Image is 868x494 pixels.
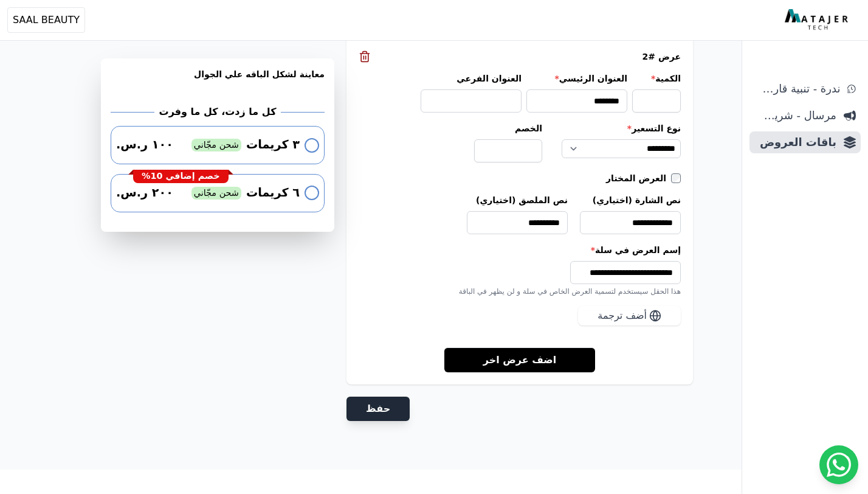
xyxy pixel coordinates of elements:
[467,194,568,206] label: نص الملصق (اختياري)
[359,50,681,63] div: عرض #2
[13,13,80,27] span: SAAL BEAUTY
[578,306,681,325] button: أضف ترجمة
[580,194,681,206] label: نص الشارة (اختياري)
[359,287,681,296] div: هذا الحقل سيستخدم لتسمية العرض الخاص في سلة و لن يظهر في الباقة
[154,105,281,119] h2: كل ما زدت، كل ما وفرت
[785,9,851,31] img: MatajerTech Logo
[359,244,681,256] label: إسم العرض في سلة
[246,136,300,154] span: ٣ كريمات
[346,397,410,421] button: حفظ
[632,72,681,85] label: الكمية
[111,68,325,95] h3: معاينة لشكل الباقه علي الجوال
[754,80,840,97] span: ندرة - تنبية قارب علي النفاذ
[116,184,173,202] span: ٢٠٠ ر.س.
[116,136,173,154] span: ١٠٠ ر.س.
[246,184,300,202] span: ٦ كريمات
[754,134,836,151] span: باقات العروض
[133,170,229,183] div: خصم إضافي 10%
[444,347,596,372] a: اضف عرض اخر
[754,107,836,124] span: مرسال - شريط دعاية
[191,187,241,200] span: شحن مجّاني
[598,308,647,323] span: أضف ترجمة
[526,72,627,85] label: العنوان الرئيسي
[562,122,681,134] label: نوع التسعير
[474,122,542,134] label: الخصم
[7,7,85,33] button: SAAL BEAUTY
[191,139,241,152] span: شحن مجّاني
[606,172,671,184] label: العرض المختار
[421,72,522,85] label: العنوان الفرعي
